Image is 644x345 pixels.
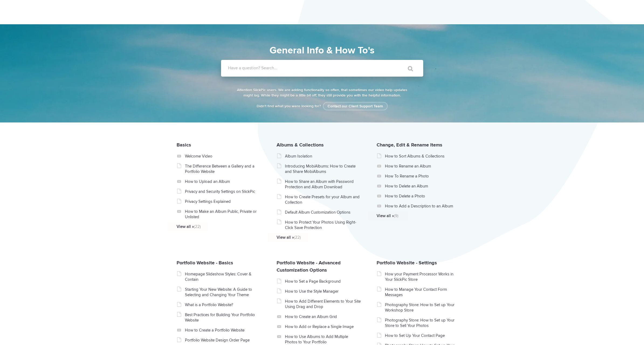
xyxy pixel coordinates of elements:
a: How your Payment Processor Works in Your SlickPic Store [385,271,461,282]
a: How to Rename an Album [385,163,461,169]
a: How to Share an Album with Password Protection and Album Download [285,179,361,190]
a: Album Isolation [285,153,361,159]
a: Best Practices for Building Your Portfolio Website [185,312,261,323]
a: Portfolio Website - Basics [177,260,233,266]
a: How to Create a Portfolio Website [185,327,261,333]
a: View all »(22) [177,224,253,229]
a: Privacy Settings Explained [185,199,261,204]
a: How to Add Different Elements to Your Site Using Drag and Drop [285,299,361,309]
a: Welcome Video [185,153,261,159]
a: How to Use Albums to Add Multiple Photos to Your Portfolio [285,334,361,345]
a: How to Delete an Album [385,183,461,189]
a: What is a Portfolio Website? [185,302,261,308]
a: Contact our Client Support Team [323,102,388,110]
a: How to Set a Page Background [285,279,361,284]
a: How to Delete a Photo [385,193,461,199]
a: How to Create Presets for your Album and Collection [285,194,361,205]
a: How to Add a Description to an Album [385,203,461,209]
a: Photography Store: How to Set up Your Workshop Store [385,302,461,313]
a: Homepage Slideshow Styles: Cover & Contain [185,271,261,282]
a: How to Add or Replace a Single Image [285,324,361,329]
input:  [397,62,419,75]
p: Didn't find what you were looking for? [236,104,408,109]
a: View all »(9) [377,213,453,218]
a: Portfolio Website - Settings [377,260,437,266]
p: Attention SlickPic users. We are adding functionality so often, that sometimes our video help upd... [236,87,408,98]
a: How to Sort Albums & Collections [385,153,461,159]
h1: General Info & How To's [197,43,447,58]
a: Basics [177,142,191,148]
a: Photography Store: How to Set up Your Store to Sell Your Photos [385,317,461,328]
a: View all »(22) [277,235,353,240]
a: The Difference Between a Gallery and a Portfolio Website [185,163,261,174]
a: Portfolio Website Design Order Page [185,337,261,343]
label: Have a question? Search... [228,65,430,71]
a: Albums & Collections [277,142,324,148]
a: How to Make an Album Public, Private or Unlisted [185,209,261,220]
a: Default Album Customization Options [285,210,361,215]
a: How To Rename a Photo [385,173,461,179]
a: How to Manage Your Contact Form Messages [385,287,461,298]
a: How to Set Up Your Contact Page [385,333,461,338]
a: How to Create an Album Grid [285,314,361,319]
a: Starting Your New Website: A Guide to Selecting and Changing Your Theme [185,287,261,298]
a: Introducing MobiAlbums: How to Create and Share MobiAlbums [285,163,361,174]
a: Privacy and Security Settings on SlickPic [185,189,261,194]
a: How to Upload an Album [185,179,261,184]
a: Portfolio Website - Advanced Customization Options [277,260,341,273]
a: How to Protect Your Photos Using Right-Click Save Protection [285,220,361,230]
a: How to Use the Style Manager [285,289,361,294]
a: Change, Edit & Rename Items [377,142,442,148]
